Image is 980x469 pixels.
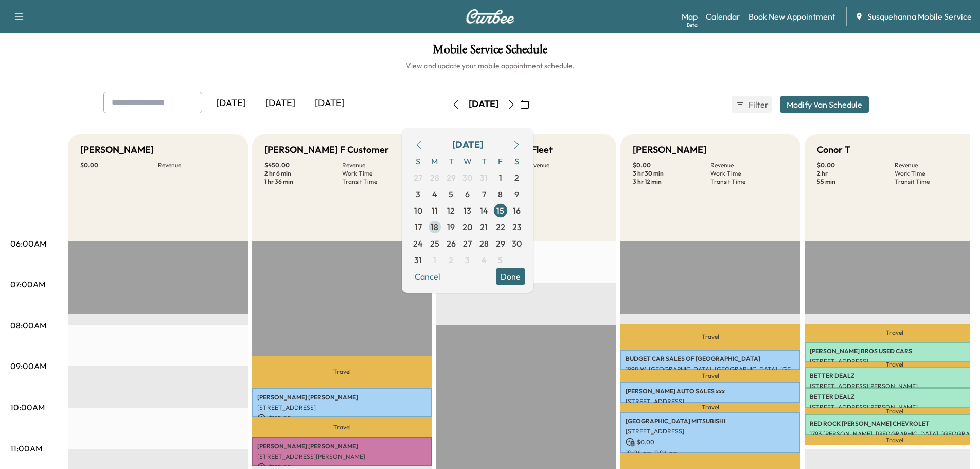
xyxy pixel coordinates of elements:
[447,237,456,250] span: 26
[626,387,795,395] p: [PERSON_NAME] AUTO SALES xxx
[252,417,432,437] p: Travel
[626,417,795,425] p: [GEOGRAPHIC_DATA] MITSUBISHI
[433,254,436,266] span: 1
[414,204,422,217] span: 10
[416,188,420,200] span: 3
[432,188,437,200] span: 4
[10,237,46,250] p: 06:00AM
[620,403,800,411] p: Travel
[410,153,426,169] span: S
[447,221,455,233] span: 19
[732,96,772,113] button: Filter
[480,221,488,233] span: 21
[512,221,522,233] span: 23
[895,178,972,186] p: Transit Time
[496,268,525,285] button: Done
[514,188,519,200] span: 9
[514,171,519,184] span: 2
[158,161,236,169] p: Revenue
[415,221,422,233] span: 17
[480,171,488,184] span: 31
[414,254,422,266] span: 31
[687,21,698,29] div: Beta
[780,96,869,113] button: Modify Van Schedule
[633,178,710,186] p: 3 hr 12 min
[810,372,979,380] p: BETTER DEALZ
[80,161,158,169] p: $ 0.00
[479,237,489,250] span: 28
[414,171,422,184] span: 27
[430,237,439,250] span: 25
[10,278,45,290] p: 07:00AM
[810,430,979,438] p: 1793 [PERSON_NAME], [GEOGRAPHIC_DATA], [GEOGRAPHIC_DATA], [GEOGRAPHIC_DATA]
[431,221,438,233] span: 18
[633,169,710,178] p: 3 hr 30 min
[710,178,788,186] p: Transit Time
[496,204,504,217] span: 15
[810,403,979,411] p: [STREET_ADDRESS][PERSON_NAME]
[482,188,486,200] span: 7
[257,442,427,450] p: [PERSON_NAME] [PERSON_NAME]
[257,453,427,461] p: [STREET_ADDRESS][PERSON_NAME]
[749,98,767,111] span: Filter
[342,169,420,178] p: Work Time
[626,365,795,373] p: 1998 W. [GEOGRAPHIC_DATA], [GEOGRAPHIC_DATA], [GEOGRAPHIC_DATA], [GEOGRAPHIC_DATA]
[633,161,710,169] p: $ 0.00
[449,254,453,266] span: 2
[252,356,432,388] p: Travel
[466,9,515,24] img: Curbee Logo
[257,414,427,423] p: $ 150.00
[462,221,472,233] span: 20
[626,355,795,363] p: BUDGET CAR SALES OF [GEOGRAPHIC_DATA]
[432,204,438,217] span: 11
[895,161,972,169] p: Revenue
[710,161,788,169] p: Revenue
[626,427,795,436] p: [STREET_ADDRESS]
[810,393,979,401] p: BETTER DEALZ
[895,169,972,178] p: Work Time
[463,237,472,250] span: 27
[10,401,45,413] p: 10:00AM
[492,153,509,169] span: F
[509,153,525,169] span: S
[10,442,42,455] p: 11:00AM
[264,169,342,178] p: 2 hr 6 min
[817,143,850,157] h5: Conor T
[426,153,443,169] span: M
[10,61,970,71] h6: View and update your mobile appointment schedule.
[342,161,420,169] p: Revenue
[10,319,46,332] p: 08:00AM
[342,178,420,186] p: Transit Time
[264,178,342,186] p: 1 hr 36 min
[817,169,895,178] p: 2 hr
[498,254,503,266] span: 5
[620,370,800,382] p: Travel
[430,171,439,184] span: 28
[810,347,979,355] p: [PERSON_NAME] BROS USED CARS
[867,10,972,23] span: Susquehanna Mobile Service
[482,254,487,266] span: 4
[10,43,970,61] h1: Mobile Service Schedule
[512,237,522,250] span: 30
[626,397,795,406] p: [STREET_ADDRESS]
[465,188,470,200] span: 6
[817,161,895,169] p: $ 0.00
[626,449,795,457] p: 10:06 am - 11:06 am
[447,204,455,217] span: 12
[496,237,505,250] span: 29
[206,92,256,115] div: [DATE]
[499,171,502,184] span: 1
[462,171,472,184] span: 30
[465,254,470,266] span: 3
[710,169,788,178] p: Work Time
[620,324,800,350] p: Travel
[810,382,979,390] p: [STREET_ADDRESS][PERSON_NAME]
[810,420,979,428] p: RED ROCK [PERSON_NAME] CHEVROLET
[817,178,895,186] p: 55 min
[257,393,427,402] p: [PERSON_NAME] [PERSON_NAME]
[10,360,46,372] p: 09:00AM
[80,143,154,157] h5: [PERSON_NAME]
[496,221,505,233] span: 22
[264,161,342,169] p: $ 450.00
[633,143,706,157] h5: [PERSON_NAME]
